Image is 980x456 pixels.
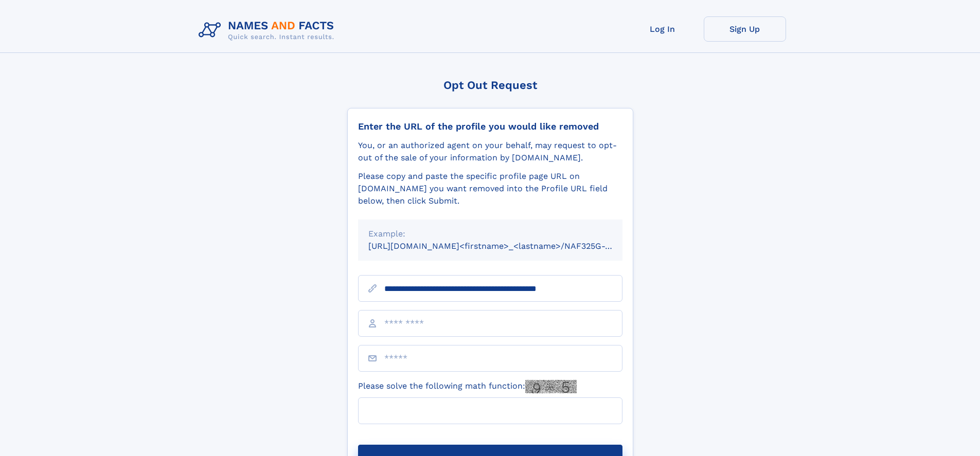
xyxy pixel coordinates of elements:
div: Opt Out Request [347,79,633,92]
label: Please solve the following math function: [358,380,577,393]
div: Enter the URL of the profile you would like removed [358,121,622,132]
div: Please copy and paste the specific profile page URL on [DOMAIN_NAME] you want removed into the Pr... [358,170,622,207]
div: Example: [368,228,612,240]
small: [URL][DOMAIN_NAME]<firstname>_<lastname>/NAF325G-xxxxxxxx [368,241,642,251]
a: Log In [621,16,704,42]
div: You, or an authorized agent on your behalf, may request to opt-out of the sale of your informatio... [358,139,622,164]
a: Sign Up [704,16,786,42]
img: Logo Names and Facts [194,16,343,44]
